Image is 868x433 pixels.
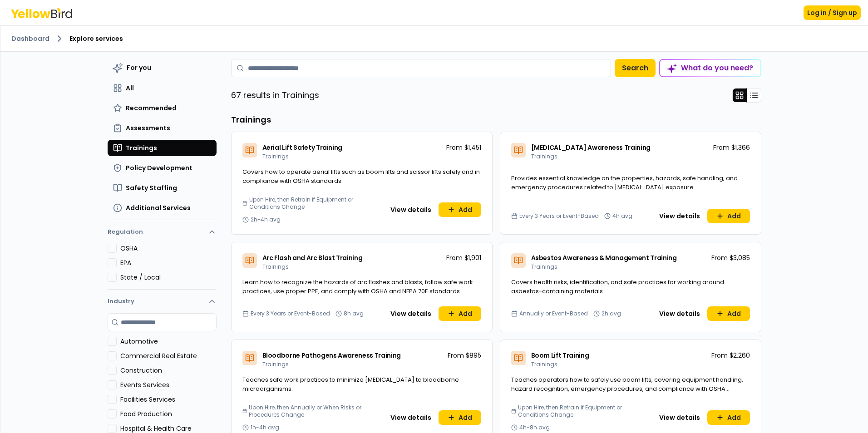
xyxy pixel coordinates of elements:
button: For you [108,59,217,76]
span: Assessments [126,123,170,133]
span: Covers health risks, identification, and safe practices for working around asbestos-containing ma... [511,278,724,295]
p: From $1,901 [446,253,481,262]
span: Upon Hire, then Annually or When Risks or Procedures Change [249,404,381,418]
span: Trainings [262,360,289,368]
span: Learn how to recognize the hazards of arc flashes and blasts, follow safe work practices, use pro... [242,278,473,295]
nav: breadcrumb [11,33,857,44]
h3: Trainings [231,113,761,126]
div: What do you need? [660,60,760,76]
span: Provides essential knowledge on the properties, hazards, safe handling, and emergency procedures ... [511,174,738,192]
label: Automotive [120,337,217,346]
p: From $895 [448,351,481,360]
button: Add [707,209,750,223]
p: From $2,260 [711,351,750,360]
button: View details [385,202,437,217]
button: View details [385,410,437,425]
button: Safety Staffing [108,180,217,196]
button: Assessments [108,120,217,136]
button: Add [439,202,481,217]
button: Additional Services [108,200,217,216]
label: Construction [120,366,217,375]
span: Bloodborne Pathogens Awareness Training [262,351,401,360]
span: Trainings [531,263,557,271]
button: Add [439,306,481,321]
span: Boom Lift Training [531,351,589,360]
label: Food Production [120,409,217,418]
span: Policy Development [126,163,192,172]
button: Add [707,306,750,321]
span: Upon Hire, then Retrain if Equipment or Conditions Change [518,404,650,418]
span: Asbestos Awareness & Management Training [531,253,677,262]
button: Trainings [108,140,217,156]
p: From $1,366 [713,143,750,152]
label: EPA [120,258,217,267]
span: Arc Flash and Arc Blast Training [262,253,363,262]
span: Annually or Event-Based [519,310,588,317]
span: Recommended [126,103,177,113]
span: Safety Staffing [126,183,177,192]
span: Trainings [262,153,289,160]
span: Explore services [69,34,123,43]
span: 8h avg [344,310,364,317]
label: State / Local [120,273,217,282]
span: Teaches operators how to safely use boom lifts, covering equipment handling, hazard recognition, ... [511,375,743,402]
button: View details [654,209,705,223]
span: All [126,84,134,93]
span: Every 3 Years or Event-Based [519,212,599,220]
button: Industry [108,290,217,313]
span: Additional Services [126,203,191,212]
p: From $1,451 [446,143,481,152]
span: Trainings [262,263,289,271]
span: [MEDICAL_DATA] Awareness Training [531,143,651,152]
span: Every 3 Years or Event-Based [251,310,330,317]
label: Hospital & Health Care [120,424,217,433]
p: 67 results in Trainings [231,89,319,102]
span: Teaches safe work practices to minimize [MEDICAL_DATA] to bloodborne microorganisms. [242,375,459,393]
button: Log in / Sign up [804,5,861,20]
label: Facilities Services [120,395,217,404]
span: 4h avg [612,212,632,220]
button: Policy Development [108,160,217,176]
button: View details [385,306,437,321]
span: 1h-4h avg [251,424,279,431]
button: Search [615,59,656,77]
span: 2h-4h avg [251,216,281,223]
button: View details [654,410,705,425]
span: 4h-8h avg [519,424,550,431]
span: Trainings [126,143,157,153]
a: Dashboard [11,34,49,43]
span: Covers how to operate aerial lifts such as boom lifts and scissor lifts safely and in compliance ... [242,167,480,185]
button: All [108,80,217,96]
span: Trainings [531,153,557,160]
button: Regulation [108,224,217,244]
span: For you [127,63,151,72]
label: Events Services [120,380,217,389]
button: Recommended [108,100,217,116]
button: Add [439,410,481,425]
button: What do you need? [659,59,761,77]
div: Regulation [108,244,217,289]
span: 2h avg [602,310,621,317]
button: View details [654,306,705,321]
span: Aerial Lift Safety Training [262,143,343,152]
p: From $3,085 [711,253,750,262]
button: Add [707,410,750,425]
span: Trainings [531,360,557,368]
label: OSHA [120,244,217,253]
span: Upon Hire, then Retrain if Equipment or Conditions Change [249,196,381,211]
label: Commercial Real Estate [120,351,217,360]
